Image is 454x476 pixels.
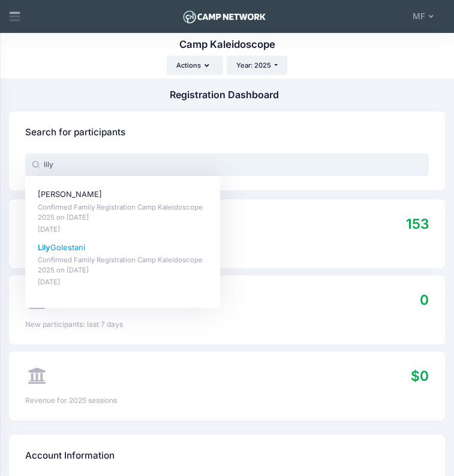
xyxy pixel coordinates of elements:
span: 153 [406,216,429,232]
p: Confirmed Family Registration Camp Kaleidoscope 2025 on [DATE] [38,202,208,223]
div: New participants: last 7 days [25,319,429,330]
div: Participants for 2025 sessions [25,243,429,254]
h4: Account Information [25,442,115,469]
span: 0 [420,292,429,308]
div: Show aside menu [5,4,23,29]
img: Logo [181,8,267,26]
span: $0 [411,368,429,384]
p: [DATE] [38,225,208,235]
span: MF [413,10,425,23]
h1: Camp Kaleidoscope [179,38,275,50]
input: Search by First Name, Last Name, or Email... [25,153,429,176]
span: Year: 2025 [236,61,271,69]
p: Confirmed Family Registration Camp Kaleidoscope 2025 on [DATE] [38,255,208,275]
button: MF [405,4,445,29]
h4: Search for participants [25,119,125,146]
p: [PERSON_NAME] [38,189,208,200]
button: Year: 2025 [227,56,288,75]
strong: Lily [38,243,50,252]
button: Actions [167,56,223,75]
h1: Registration Dashboard [170,89,279,101]
div: Revenue for 2025 sessions [25,395,429,406]
p: Golestani [38,242,208,253]
p: [DATE] [38,277,208,287]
